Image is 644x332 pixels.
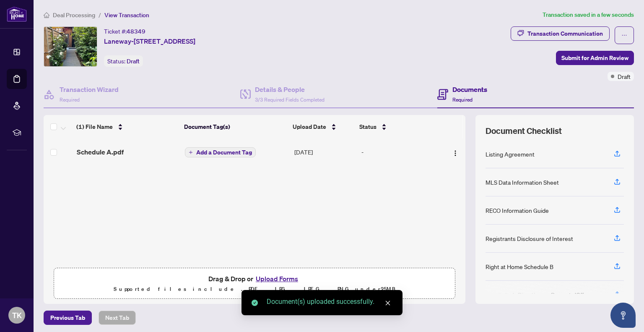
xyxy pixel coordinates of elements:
button: Add a Document Tag [185,147,256,158]
button: Add a Document Tag [185,147,256,157]
span: close [385,300,391,306]
button: Previous Tab [44,311,92,325]
div: - [361,147,439,157]
span: Previous Tab [50,311,85,324]
th: Status [356,115,439,139]
span: Required [60,97,80,103]
div: Transaction Communication [527,27,603,40]
span: Document Checklist [486,125,562,137]
p: Supported files include .PDF, .JPG, .JPEG, .PNG under 25 MB [59,284,450,294]
span: Drag & Drop or [208,273,301,284]
div: Listing Agreement [486,149,535,159]
span: Draft [127,58,140,65]
span: Add a Document Tag [196,149,252,155]
span: Upload Date [293,122,326,131]
span: Submit for Admin Review [561,51,628,65]
td: [DATE] [291,139,358,165]
button: Submit for Admin Review [556,51,634,65]
span: 3/3 Required Fields Completed [255,97,325,103]
div: Registrants Disclosure of Interest [486,234,573,243]
span: Drag & Drop orUpload FormsSupported files include .PDF, .JPG, .JPEG, .PNG under25MB [54,268,455,299]
h4: Documents [452,84,487,94]
span: home [44,12,49,18]
span: Draft [618,72,631,81]
span: TK [12,309,22,321]
span: ellipsis [621,32,627,38]
div: RECO Information Guide [486,206,549,215]
li: / [99,10,101,20]
h4: Details & People [255,84,325,94]
th: (1) File Name [73,115,181,139]
span: Status [359,122,377,131]
div: MLS Data Information Sheet [486,178,559,187]
span: (1) File Name [76,122,113,131]
span: Laneway-[STREET_ADDRESS] [104,36,195,46]
button: Upload Forms [253,273,301,284]
div: Ticket #: [104,26,145,36]
span: Deal Processing [53,11,95,19]
img: logo [7,6,27,22]
span: Required [452,97,473,103]
th: Upload Date [289,115,356,139]
img: Logo [452,150,459,157]
button: Logo [449,145,462,159]
div: Document(s) uploaded successfully. [267,297,392,307]
article: Transaction saved in a few seconds [543,10,634,20]
span: View Transaction [104,11,149,19]
button: Transaction Communication [511,26,610,41]
img: IMG-E12312145_1.jpg [44,27,97,66]
th: Document Tag(s) [181,115,289,139]
span: Schedule A.pdf [77,147,124,157]
span: 48349 [127,28,145,35]
button: Open asap [610,303,636,328]
a: Close [383,298,392,308]
h4: Transaction Wizard [60,84,119,94]
span: check-circle [252,300,258,306]
div: Status: [104,55,143,67]
button: Next Tab [99,311,136,325]
div: Right at Home Schedule B [486,262,553,271]
span: plus [189,150,193,154]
